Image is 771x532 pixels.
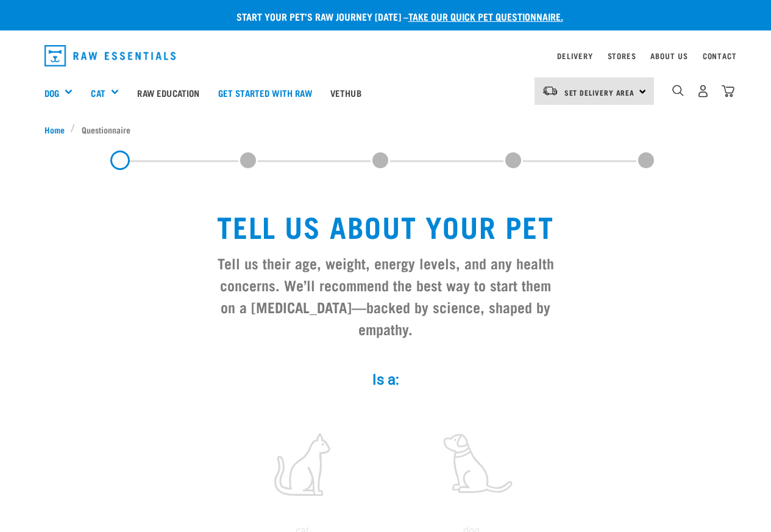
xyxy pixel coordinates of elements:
[697,85,709,98] img: user.png
[91,86,105,100] a: Cat
[557,54,592,58] a: Delivery
[650,54,688,58] a: About Us
[672,85,684,96] img: home-icon-1@2x.png
[564,90,635,94] span: Set Delivery Area
[542,85,558,96] img: van-moving.png
[321,68,371,117] a: Vethub
[209,68,321,117] a: Get started with Raw
[722,85,734,98] img: home-icon@2x.png
[213,252,559,339] h3: Tell us their age, weight, energy levels, and any health concerns. We’ll recommend the best way t...
[128,68,208,117] a: Raw Education
[35,40,737,71] nav: dropdown navigation
[213,209,559,242] h1: Tell us about your pet
[44,123,71,136] a: Home
[608,54,636,58] a: Stores
[44,86,59,100] a: Dog
[703,54,737,58] a: Contact
[44,123,65,136] span: Home
[44,123,727,136] nav: breadcrumbs
[203,369,569,391] label: Is a:
[408,13,563,19] a: take our quick pet questionnaire.
[44,45,176,66] img: Raw Essentials Logo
